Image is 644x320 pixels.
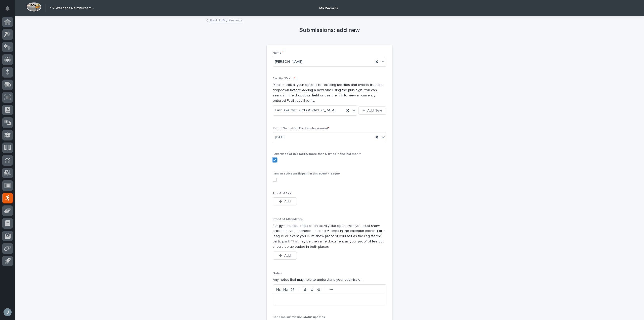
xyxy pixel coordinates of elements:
[50,6,96,10] h2: 16. Wellness Reimbursement
[273,77,295,80] span: Facility / Event
[273,197,297,205] button: Add
[275,108,335,113] span: EastLake Gym - [GEOGRAPHIC_DATA]
[284,200,291,203] span: Add
[367,109,382,112] span: Add New
[2,307,13,317] button: users-avatar
[273,218,303,221] span: Proof of Attendance
[273,82,386,103] p: Please look at your options for existing facilities and events from the dropdown before adding a ...
[330,288,333,292] strong: •••
[26,2,41,12] img: Workspace Logo
[275,59,302,64] span: [PERSON_NAME]
[210,17,242,23] a: Back toMy Records
[267,27,392,34] h1: Submissions: add new
[273,277,386,282] p: Any notes that may help to understand your submission.
[273,223,386,250] p: For gym memberships or an activity like open swim you must show proof that you atteneded at least...
[2,3,13,14] button: Notifications
[273,316,325,319] span: Send me submission status updates
[275,135,286,140] span: [DATE]
[273,153,362,156] span: I exercised at this facility more than 6 times in the last month.
[273,252,297,260] button: Add
[6,6,13,14] div: Notifications
[358,106,386,115] button: Add New
[273,127,329,130] span: Period Submitted For Reimbursement
[273,192,292,195] span: Proof of Fee
[328,286,335,292] button: •••
[273,272,282,275] span: Notes
[273,172,340,175] span: I am an active participant in this event / league
[273,51,283,54] span: Name
[284,254,291,257] span: Add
